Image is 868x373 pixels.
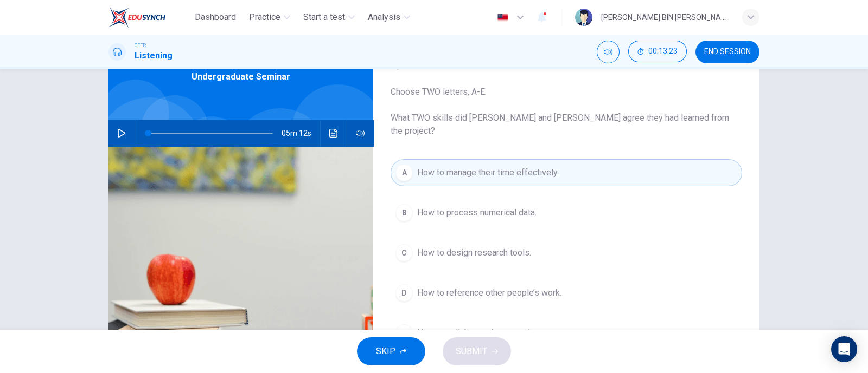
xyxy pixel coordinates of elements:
button: Dashboard [190,8,240,27]
span: Start a test [303,11,345,24]
div: [PERSON_NAME] BIN [PERSON_NAME] [601,11,729,24]
button: AHow to manage their time effectively. [391,159,742,186]
h1: Listening [135,49,173,62]
a: EduSynch logo [108,6,190,28]
span: How to manage their time effectively. [417,166,559,179]
img: Profile picture [575,9,592,26]
button: Click to see the audio transcription [325,120,342,146]
div: Open Intercom Messenger [831,336,857,362]
button: END SESSION [695,41,759,63]
span: Practice [249,11,280,24]
span: Analysis [368,11,400,24]
button: EHow to collaborate in research [391,319,742,346]
div: D [395,284,413,302]
span: END SESSION [704,48,751,56]
div: E [395,324,413,342]
button: CHow to design research tools. [391,239,742,266]
div: C [395,244,413,261]
div: Mute [597,41,620,63]
div: B [395,204,413,221]
div: Hide [628,41,687,63]
span: 00:13:23 [648,47,678,56]
span: Dashboard [195,11,236,24]
button: Analysis [363,8,414,27]
span: How to reference other people’s work. [417,286,561,299]
img: EduSynch logo [108,6,165,28]
button: BHow to process numerical data. [391,199,742,226]
span: 05m 12s [282,120,320,146]
button: Start a test [299,8,359,27]
button: Practice [245,8,295,27]
span: Choose TWO letters, A-E. What TWO skills did [PERSON_NAME] and [PERSON_NAME] agree they had learn... [391,86,742,138]
button: 00:13:23 [628,41,687,62]
span: SKIP [376,344,395,359]
button: SKIP [357,337,425,365]
span: How to process numerical data. [417,206,537,219]
button: DHow to reference other people’s work. [391,279,742,306]
span: How to design research tools. [417,246,531,259]
img: en [496,14,509,22]
span: How to collaborate in research [417,326,533,339]
span: Undergraduate Seminar [192,70,290,83]
span: CEFR [135,42,146,49]
div: A [395,164,413,181]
